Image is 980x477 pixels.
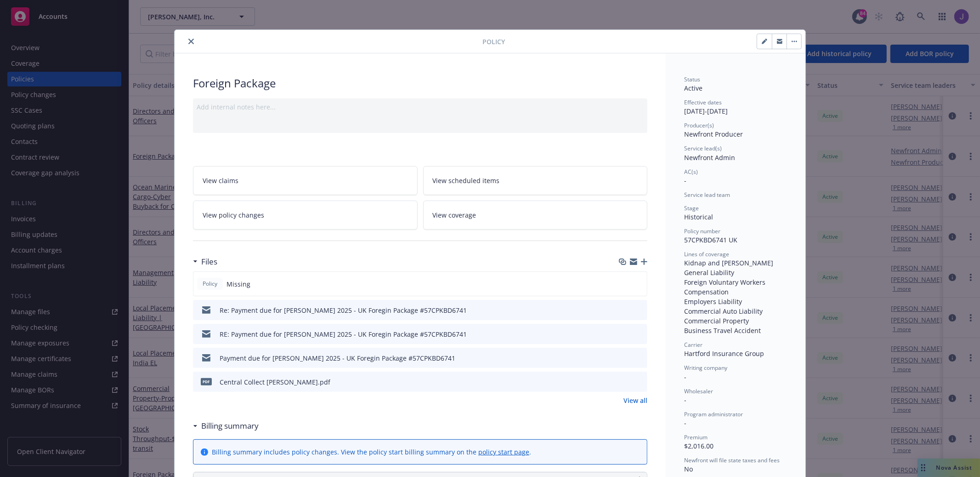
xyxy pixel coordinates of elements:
[220,305,467,315] div: Re: Payment due for [PERSON_NAME] 2025 - UK Foregin Package #57CPKBD6741
[423,166,648,195] a: View scheduled items
[621,329,628,339] button: download file
[684,268,787,277] div: General Liability
[433,210,476,220] span: View coverage
[684,465,693,473] span: No
[201,420,259,432] h3: Billing summary
[220,353,455,363] div: Payment due for [PERSON_NAME] 2025 - UK Foregin Package #57CPKBD6741
[684,153,735,162] span: Newfront Admin
[684,387,713,395] span: Wholesaler
[193,166,418,195] a: View claims
[684,341,702,349] span: Carrier
[193,256,217,268] div: Files
[423,201,648,230] a: View coverage
[621,377,628,387] button: download file
[684,373,686,381] span: -
[684,442,714,450] span: $2,016.00
[684,396,686,404] span: -
[684,144,722,152] span: Service lead(s)
[482,37,505,46] span: Policy
[684,410,743,418] span: Program administrator
[684,306,787,316] div: Commercial Auto Liability
[186,36,197,47] button: close
[684,419,686,427] span: -
[684,250,729,258] span: Lines of coverage
[201,378,212,385] span: pdf
[684,191,730,199] span: Service lead team
[635,353,644,363] button: preview file
[193,75,647,91] div: Foreign Package
[227,279,250,289] span: Missing
[684,98,722,106] span: Effective dates
[197,102,644,112] div: Add internal notes here...
[203,176,238,185] span: View claims
[220,329,467,339] div: RE: Payment due for [PERSON_NAME] 2025 - UK Foregin Package #57CPKBD6741
[684,364,727,372] span: Writing company
[635,305,644,315] button: preview file
[684,204,699,212] span: Stage
[193,201,418,230] a: View policy changes
[684,98,787,116] div: [DATE] - [DATE]
[684,326,787,335] div: Business Travel Accident
[684,433,708,441] span: Premium
[220,377,330,387] div: Central Collect [PERSON_NAME].pdf
[684,176,686,185] span: -
[684,456,780,464] span: Newfront will file state taxes and fees
[684,168,698,176] span: AC(s)
[684,84,702,92] span: Active
[478,448,529,456] a: policy start page
[684,227,720,235] span: Policy number
[684,316,787,326] div: Commercial Property
[684,258,787,268] div: Kidnap and [PERSON_NAME]
[684,349,764,358] span: Hartford Insurance Group
[684,130,743,138] span: Newfront Producer
[621,305,628,315] button: download file
[621,353,628,363] button: download file
[635,377,644,387] button: preview file
[623,396,647,405] a: View all
[635,329,644,339] button: preview file
[201,256,217,268] h3: Files
[684,236,737,244] span: 57CPKBD6741 UK
[193,420,259,432] div: Billing summary
[203,210,264,220] span: View policy changes
[684,75,700,83] span: Status
[684,277,787,297] div: Foreign Voluntary Workers Compensation
[684,297,787,306] div: Employers Liability
[433,176,500,185] span: View scheduled items
[684,121,714,129] span: Producer(s)
[201,280,219,288] span: Policy
[212,447,531,457] div: Billing summary includes policy changes. View the policy start billing summary on the .
[684,213,713,221] span: Historical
